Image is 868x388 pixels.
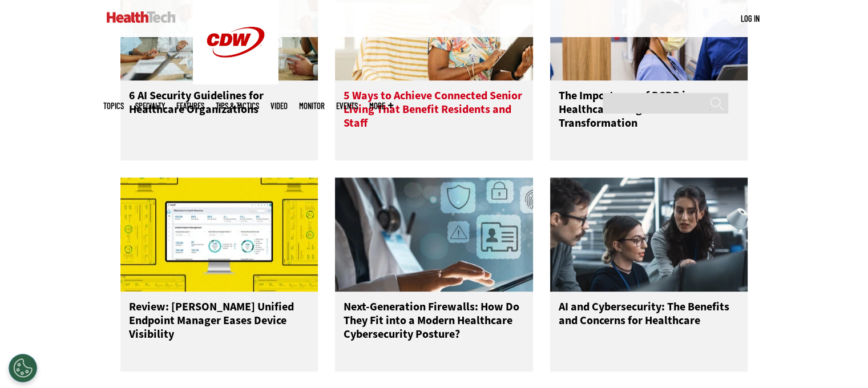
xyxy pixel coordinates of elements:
img: Doctor using secure tablet [335,177,533,292]
a: CDW [193,75,278,87]
button: Open Preferences [9,354,37,382]
h3: The Importance of BCDR in Healthcare’s Digital Transformation [559,89,740,135]
a: Events [336,102,358,110]
div: User menu [741,13,760,25]
img: Ivanti Unified Endpoint Manager [120,177,318,292]
h3: AI and Cybersecurity: The Benefits and Concerns for Healthcare [559,300,740,346]
h3: Review: [PERSON_NAME] Unified Endpoint Manager Eases Device Visibility [129,300,310,346]
a: Doctor using secure tablet Next-Generation Firewalls: How Do They Fit into a Modern Healthcare Cy... [335,177,533,371]
span: Specialty [135,102,165,110]
img: cybersecurity team members talk in front of monitors [550,177,748,292]
div: Cookies Settings [9,354,37,382]
a: Ivanti Unified Endpoint Manager Review: [PERSON_NAME] Unified Endpoint Manager Eases Device Visib... [120,177,318,371]
a: MonITor [299,102,325,110]
h3: 5 Ways to Achieve Connected Senior Living That Benefit Residents and Staff [344,89,524,135]
a: Features [176,102,204,110]
a: cybersecurity team members talk in front of monitors AI and Cybersecurity: The Benefits and Conce... [550,177,748,371]
img: Home [107,11,176,23]
span: More [369,102,393,110]
a: Video [271,102,288,110]
span: Topics [103,102,124,110]
h3: Next-Generation Firewalls: How Do They Fit into a Modern Healthcare Cybersecurity Posture? [344,300,524,346]
a: Tips & Tactics [216,102,259,110]
a: Log in [741,13,760,23]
